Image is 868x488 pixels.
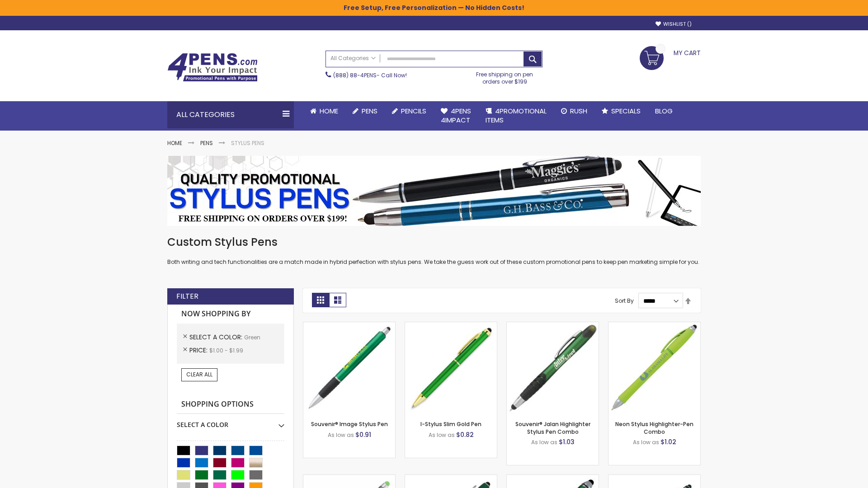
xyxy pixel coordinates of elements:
[177,305,284,324] strong: Now Shopping by
[186,371,212,378] span: Clear All
[312,293,329,307] strong: Grid
[244,333,260,341] span: Green
[486,106,547,125] span: 4PROMOTIONAL ITEMS
[167,139,182,147] a: Home
[507,322,599,329] a: Souvenir® Jalan Highlighter Stylus Pen Combo-Green
[559,437,575,446] span: $1.03
[328,431,354,439] span: As low as
[345,101,385,121] a: Pens
[189,333,244,342] span: Select A Color
[660,437,676,446] span: $1.02
[167,235,701,249] h1: Custom Stylus Pens
[507,322,599,414] img: Souvenir® Jalan Highlighter Stylus Pen Combo-Green
[434,101,478,131] a: 4Pens4impact
[429,431,455,439] span: As low as
[401,106,426,116] span: Pencils
[420,420,481,428] a: I-Stylus Slim Gold Pen
[615,420,693,435] a: Neon Stylus Highlighter-Pen Combo
[615,297,634,305] label: Sort By
[515,420,590,435] a: Souvenir® Jalan Highlighter Stylus Pen Combo
[405,474,497,482] a: Custom Soft Touch® Metal Pens with Stylus-Green
[333,71,377,79] a: (888) 88-4PENS
[303,474,395,482] a: Islander Softy Gel with Stylus - ColorJet Imprint-Green
[200,139,213,147] a: Pens
[362,106,377,116] span: Pens
[609,322,700,414] img: Neon Stylus Highlighter-Pen Combo-Green
[405,322,497,329] a: I-Stylus Slim Gold-Green
[303,322,395,414] img: Souvenir® Image Stylus Pen-Green
[167,101,294,128] div: All Categories
[478,101,554,131] a: 4PROMOTIONALITEMS
[333,71,407,79] span: - Call Now!
[633,438,659,446] span: As low as
[656,21,692,28] a: Wishlist
[648,101,680,121] a: Blog
[303,322,395,329] a: Souvenir® Image Stylus Pen-Green
[405,322,497,414] img: I-Stylus Slim Gold-Green
[554,101,594,121] a: Rush
[181,368,217,381] a: Clear All
[355,430,371,439] span: $0.91
[609,474,700,482] a: Colter Stylus Twist Metal Pen-Green
[303,101,345,121] a: Home
[507,474,599,482] a: Kyra Pen with Stylus and Flashlight-Green
[531,438,557,446] span: As low as
[177,414,284,429] div: Select A Color
[609,322,700,329] a: Neon Stylus Highlighter-Pen Combo-Green
[167,235,701,266] div: Both writing and tech functionalities are a match made in hybrid perfection with stylus pens. We ...
[326,51,380,66] a: All Categories
[176,291,198,301] strong: Filter
[570,106,587,116] span: Rush
[655,106,673,116] span: Blog
[611,106,641,116] span: Specials
[320,106,338,116] span: Home
[209,347,243,354] span: $1.00 - $1.99
[231,139,264,147] strong: Stylus Pens
[177,395,284,414] strong: Shopping Options
[167,156,701,226] img: Stylus Pens
[311,420,388,428] a: Souvenir® Image Stylus Pen
[385,101,434,121] a: Pencils
[594,101,648,121] a: Specials
[456,430,474,439] span: $0.82
[167,53,258,82] img: 4Pens Custom Pens and Promotional Products
[467,67,543,85] div: Free shipping on pen orders over $199
[189,346,209,355] span: Price
[441,106,471,125] span: 4Pens 4impact
[330,55,376,62] span: All Categories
